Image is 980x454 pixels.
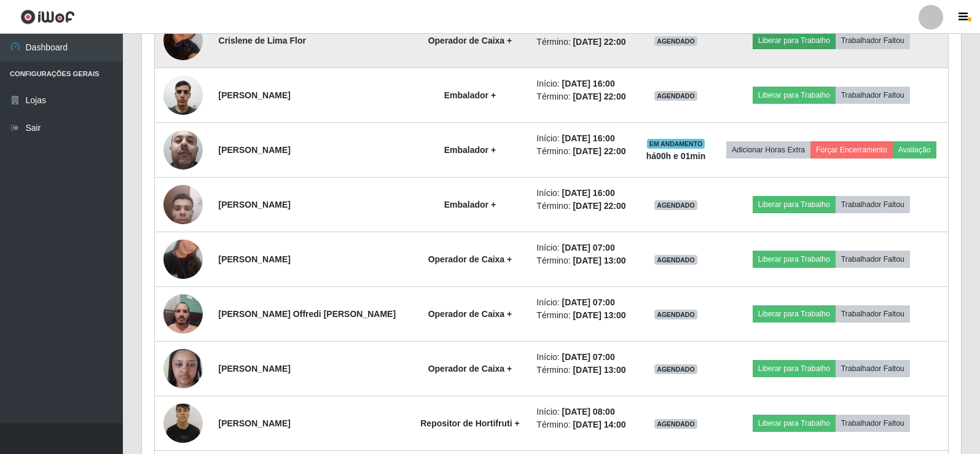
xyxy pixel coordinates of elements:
[753,251,836,268] button: Liberar para Trabalho
[163,342,203,394] img: 1734430327738.jpeg
[536,351,630,364] li: Início:
[428,254,512,264] strong: Operador de Caixa +
[573,256,625,265] time: [DATE] 13:00
[654,255,697,265] span: AGENDADO
[219,36,306,45] strong: Crislene de Lima Flor
[654,310,697,319] span: AGENDADO
[753,32,836,49] button: Liberar para Trabalho
[163,224,203,294] img: 1730602646133.jpeg
[562,133,615,143] time: [DATE] 16:00
[444,145,496,155] strong: Embalador +
[536,241,630,254] li: Início:
[573,201,625,211] time: [DATE] 22:00
[536,200,630,213] li: Término:
[428,36,512,45] strong: Operador de Caixa +
[654,91,697,101] span: AGENDADO
[444,90,496,100] strong: Embalador +
[836,360,910,377] button: Trabalhador Faltou
[536,145,630,158] li: Término:
[536,296,630,309] li: Início:
[562,188,615,198] time: [DATE] 16:00
[654,200,697,210] span: AGENDADO
[536,254,630,267] li: Término:
[219,254,291,264] strong: [PERSON_NAME]
[536,187,630,200] li: Início:
[163,6,203,76] img: 1710860479647.jpeg
[219,309,396,319] strong: [PERSON_NAME] Offredi [PERSON_NAME]
[163,397,203,449] img: 1750358029767.jpeg
[219,418,291,428] strong: [PERSON_NAME]
[562,297,615,307] time: [DATE] 07:00
[20,9,75,25] img: CoreUI Logo
[163,69,203,121] img: 1699551411830.jpeg
[163,288,203,340] img: 1690325607087.jpeg
[753,305,836,323] button: Liberar para Trabalho
[753,196,836,213] button: Liberar para Trabalho
[836,196,910,213] button: Trabalhador Faltou
[536,309,630,322] li: Término:
[893,141,936,159] button: Avaliação
[654,36,697,46] span: AGENDADO
[562,79,615,88] time: [DATE] 16:00
[573,310,625,320] time: [DATE] 13:00
[536,364,630,377] li: Término:
[536,77,630,90] li: Início:
[654,364,697,374] span: AGENDADO
[536,405,630,418] li: Início:
[836,305,910,323] button: Trabalhador Faltou
[573,146,625,156] time: [DATE] 22:00
[562,352,615,362] time: [DATE] 07:00
[536,418,630,431] li: Término:
[573,92,625,101] time: [DATE] 22:00
[573,365,625,375] time: [DATE] 13:00
[810,141,893,159] button: Forçar Encerramento
[536,36,630,49] li: Término:
[536,132,630,145] li: Início:
[573,420,625,429] time: [DATE] 14:00
[163,123,203,176] img: 1723759532306.jpeg
[536,90,630,103] li: Término:
[428,309,512,319] strong: Operador de Caixa +
[562,407,615,417] time: [DATE] 08:00
[836,251,910,268] button: Trabalhador Faltou
[420,418,519,428] strong: Repositor de Hortifruti +
[219,200,291,209] strong: [PERSON_NAME]
[836,32,910,49] button: Trabalhador Faltou
[647,139,705,149] span: EM ANDAMENTO
[428,364,512,374] strong: Operador de Caixa +
[836,415,910,432] button: Trabalhador Faltou
[646,151,706,161] strong: há 00 h e 01 min
[573,37,625,47] time: [DATE] 22:00
[444,200,496,209] strong: Embalador +
[753,415,836,432] button: Liberar para Trabalho
[562,243,615,252] time: [DATE] 07:00
[753,360,836,377] button: Liberar para Trabalho
[219,364,291,374] strong: [PERSON_NAME]
[219,90,291,100] strong: [PERSON_NAME]
[726,141,810,159] button: Adicionar Horas Extra
[654,419,697,429] span: AGENDADO
[836,87,910,104] button: Trabalhador Faltou
[219,145,291,155] strong: [PERSON_NAME]
[753,87,836,104] button: Liberar para Trabalho
[163,178,203,230] img: 1737022701609.jpeg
